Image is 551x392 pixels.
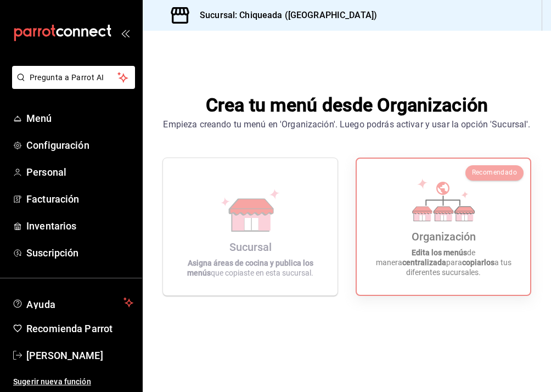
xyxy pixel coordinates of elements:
span: Recomienda Parrot [26,321,133,336]
span: Sugerir nueva función [13,376,133,388]
div: Organización [412,230,476,243]
button: Pregunta a Parrot AI [12,66,135,89]
span: Configuración [26,138,133,153]
div: Empieza creando tu menú en 'Organización'. Luego podrás activar y usar la opción 'Sucursal'. [163,118,530,131]
strong: centralizada [402,258,446,267]
span: Personal [26,165,133,180]
span: Facturación [26,192,133,206]
p: que copiaste en esta sucursal. [176,258,324,278]
div: Sucursal [229,240,272,254]
a: Pregunta a Parrot AI [8,80,135,91]
strong: Edita los menús [412,248,467,257]
span: Suscripción [26,245,133,260]
span: [PERSON_NAME] [26,348,133,363]
h1: Crea tu menú desde Organización [163,92,530,118]
strong: copiarlos [462,258,494,267]
button: open_drawer_menu [121,29,130,37]
span: Inventarios [26,219,133,233]
strong: Asigna áreas de cocina y publica los menús [187,259,313,277]
p: de manera para a tus diferentes sucursales. [370,248,517,277]
h3: Sucursal: Chiqueada ([GEOGRAPHIC_DATA]) [191,9,377,22]
span: Pregunta a Parrot AI [30,72,118,83]
span: Menú [26,111,133,126]
span: Recomendado [472,169,517,176]
span: Ayuda [26,296,119,309]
